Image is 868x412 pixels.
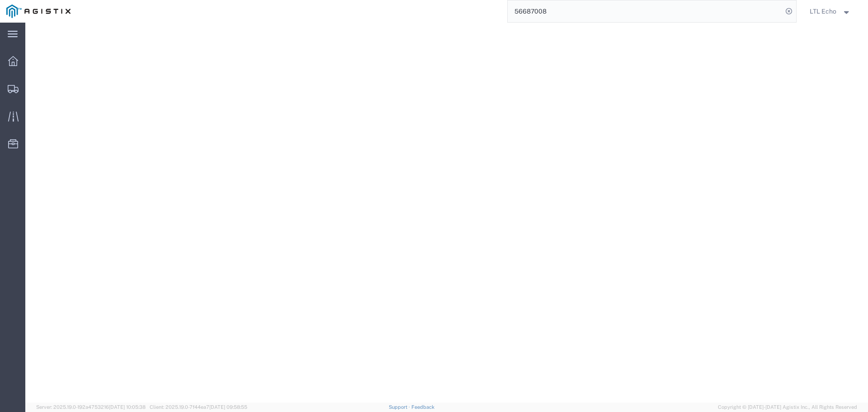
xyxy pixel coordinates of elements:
[150,404,247,410] span: Client: 2025.19.0-7f44ea7
[389,404,411,410] a: Support
[411,404,434,410] a: Feedback
[718,403,857,411] span: Copyright © [DATE]-[DATE] Agistix Inc., All Rights Reserved
[109,404,146,410] span: [DATE] 10:05:38
[810,6,836,16] span: LTL Echo
[6,5,71,18] img: logo
[36,404,146,410] span: Server: 2025.19.0-192a4753216
[809,6,855,17] button: LTL Echo
[25,23,868,403] iframe: To enrich screen reader interactions, please activate Accessibility in Grammarly extension settings
[209,404,247,410] span: [DATE] 09:58:55
[508,0,783,22] input: Search for shipment number, reference number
